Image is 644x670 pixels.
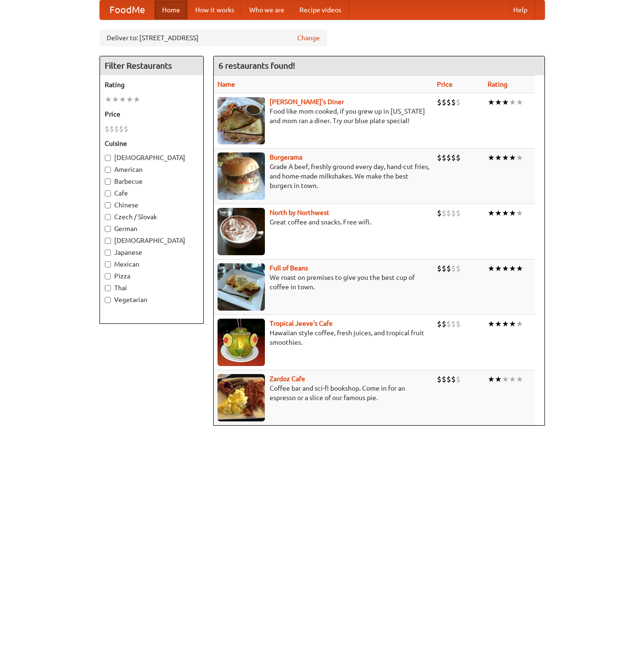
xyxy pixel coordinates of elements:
[105,236,199,245] label: [DEMOGRAPHIC_DATA]
[124,124,128,134] li: $
[442,319,446,329] li: $
[105,226,111,232] input: German
[270,375,305,383] b: Zardoz Cafe
[105,248,199,257] label: Japanese
[218,107,429,125] p: Food like mom cooked, if you grew up in [US_STATE] and mom ran a diner. Try our blue plate special!
[437,80,453,88] a: Price
[105,167,111,173] input: American
[105,283,199,293] label: Thai
[105,188,199,198] label: Cafe
[502,152,509,163] li: ★
[218,152,265,200] img: burgerama.jpg
[495,208,502,218] li: ★
[495,152,502,163] li: ★
[218,61,295,70] ng-pluralize: 6 restaurants found!
[218,328,429,347] p: Hawaiian style coffee, fresh juices, and tropical fruit smoothies.
[451,208,456,218] li: $
[218,97,265,144] img: sallys.jpg
[437,263,442,274] li: $
[442,263,446,274] li: $
[270,153,302,161] a: Burgerama
[451,152,456,163] li: $
[218,217,429,227] p: Great coffee and snacks. Free wifi.
[270,98,344,106] b: [PERSON_NAME]'s Diner
[456,263,461,274] li: $
[105,153,199,162] label: [DEMOGRAPHIC_DATA]
[456,319,461,329] li: $
[456,208,461,218] li: $
[218,319,265,366] img: jeeves.jpg
[105,155,111,161] input: [DEMOGRAPHIC_DATA]
[105,177,199,186] label: Barbecue
[437,319,442,329] li: $
[270,320,333,327] a: Tropical Jeeve's Cafe
[442,152,446,163] li: $
[442,208,446,218] li: $
[495,97,502,107] li: ★
[451,319,456,329] li: $
[488,263,495,274] li: ★
[114,124,119,134] li: $
[105,271,199,281] label: Pizza
[502,319,509,329] li: ★
[218,273,429,292] p: We roast on premises to give you the best cup of coffee in town.
[446,208,451,218] li: $
[502,97,509,107] li: ★
[451,97,456,107] li: $
[495,319,502,329] li: ★
[488,208,495,218] li: ★
[502,263,509,274] li: ★
[488,374,495,384] li: ★
[446,152,451,163] li: $
[105,200,199,210] label: Chinese
[297,33,320,43] a: Change
[495,374,502,384] li: ★
[437,208,442,218] li: $
[105,261,111,268] input: Mexican
[516,319,523,329] li: ★
[105,224,199,233] label: German
[112,94,119,105] li: ★
[488,319,495,329] li: ★
[446,374,451,384] li: $
[105,212,199,222] label: Czech / Slovak
[105,238,111,244] input: [DEMOGRAPHIC_DATA]
[456,97,461,107] li: $
[456,374,461,384] li: $
[509,374,516,384] li: ★
[446,97,451,107] li: $
[154,0,188,19] a: Home
[437,97,442,107] li: $
[105,179,111,185] input: Barbecue
[105,202,111,208] input: Chinese
[105,109,199,119] h5: Price
[437,152,442,163] li: $
[516,152,523,163] li: ★
[509,263,516,274] li: ★
[270,209,329,216] b: North by Northwest
[488,152,495,163] li: ★
[446,263,451,274] li: $
[495,263,502,274] li: ★
[451,263,456,274] li: $
[218,80,235,88] a: Name
[506,0,535,19] a: Help
[188,0,242,19] a: How it works
[218,208,265,255] img: north.jpg
[442,374,446,384] li: $
[105,295,199,304] label: Vegetarian
[502,208,509,218] li: ★
[451,374,456,384] li: $
[442,97,446,107] li: $
[270,264,308,272] a: Full of Beans
[105,80,199,89] h5: Rating
[105,297,111,303] input: Vegetarian
[133,94,140,105] li: ★
[446,319,451,329] li: $
[516,97,523,107] li: ★
[105,139,199,148] h5: Cuisine
[119,124,124,134] li: $
[105,273,111,279] input: Pizza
